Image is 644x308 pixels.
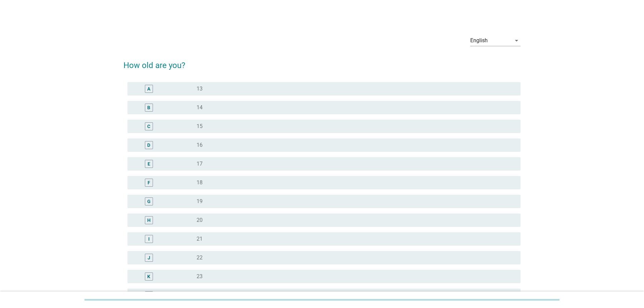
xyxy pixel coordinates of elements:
[513,37,521,45] i: arrow_drop_down
[197,273,203,280] label: 23
[147,123,150,130] div: C
[147,141,150,148] div: D
[197,254,203,261] label: 22
[148,179,150,186] div: F
[197,123,203,130] label: 15
[147,104,150,111] div: B
[148,160,150,167] div: E
[148,254,150,261] div: J
[197,104,203,111] label: 14
[123,53,521,71] h2: How old are you?
[147,217,151,224] div: H
[147,85,150,92] div: A
[197,236,203,242] label: 21
[197,198,203,205] label: 19
[197,179,203,186] label: 18
[147,198,151,205] div: G
[197,217,203,224] label: 20
[197,85,203,92] label: 13
[197,161,203,167] label: 17
[470,38,488,44] div: English
[148,235,150,242] div: I
[147,273,150,280] div: K
[197,142,203,148] label: 16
